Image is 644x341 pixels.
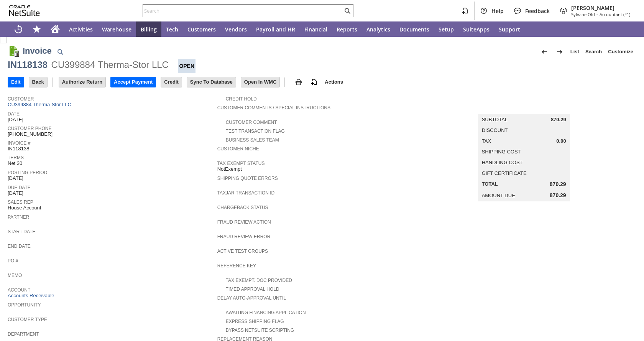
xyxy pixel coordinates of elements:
[251,21,300,37] a: Payroll and HR
[226,137,279,143] a: Business Sales Team
[8,111,20,117] a: Date
[482,193,515,198] a: Amount Due
[187,77,236,87] input: Sync To Database
[8,117,23,123] span: [DATE]
[97,21,136,37] a: Warehouse
[143,6,343,15] input: Search
[482,127,508,133] a: Discount
[322,79,346,85] a: Actions
[226,120,277,125] a: Customer Comment
[439,26,454,33] span: Setup
[8,317,47,322] a: Customer Type
[217,146,259,152] a: Customer Niche
[256,26,295,33] span: Payroll and HR
[8,59,48,71] div: IN118138
[571,12,595,17] span: Sylvane Old
[8,258,18,264] a: PO #
[28,21,46,37] div: Shortcuts
[217,176,278,181] a: Shipping Quote Errors
[8,155,24,160] a: Terms
[220,21,251,37] a: Vendors
[8,205,41,211] span: House Account
[226,96,257,102] a: Credit Hold
[217,190,275,196] a: TaxJar Transaction ID
[8,175,23,181] span: [DATE]
[225,26,247,33] span: Vendors
[540,47,549,56] img: Previous
[51,25,60,34] svg: Home
[571,4,630,12] span: [PERSON_NAME]
[56,47,65,56] img: Quick Find
[8,160,22,166] span: Net 30
[491,7,504,15] span: Help
[8,293,54,298] a: Accounts Receivable
[499,26,520,33] span: Support
[187,26,216,33] span: Customers
[166,26,178,33] span: Tech
[217,295,286,301] a: Delay Auto-Approval Until
[102,26,131,33] span: Warehouse
[300,21,332,37] a: Financial
[551,117,566,123] span: 870.29
[494,21,525,37] a: Support
[556,138,566,144] span: 0.00
[482,117,508,122] a: Subtotal
[9,5,40,16] svg: logo
[241,77,280,87] input: Open In WMC
[8,96,34,102] a: Customer
[458,21,494,37] a: SuiteApps
[9,21,28,37] a: Recent Records
[478,102,570,114] caption: Summary
[217,166,242,172] span: NotExempt
[482,170,527,176] a: Gift Certificate
[8,331,39,337] a: Department
[8,102,73,107] a: CU399884 Therma-Stor LLC
[226,310,306,315] a: Awaiting Financing Application
[8,287,30,293] a: Account
[51,59,169,71] div: CU399884 Therma-Stor LLC
[294,77,303,87] img: print.svg
[8,140,30,146] a: Invoice #
[309,77,319,87] img: add-record.svg
[161,21,183,37] a: Tech
[64,21,97,37] a: Activities
[226,287,279,292] a: Timed Approval Hold
[525,7,550,15] span: Feedback
[32,25,41,34] svg: Shortcuts
[362,21,395,37] a: Analytics
[136,21,161,37] a: Billing
[304,26,327,33] span: Financial
[226,278,292,283] a: Tax Exempt. Doc Provided
[555,47,564,56] img: Next
[217,234,271,239] a: Fraud Review Error
[550,192,566,199] span: 870.29
[8,126,51,131] a: Customer Phone
[46,21,64,37] a: Home
[605,46,636,58] a: Customize
[399,26,429,33] span: Documents
[337,26,357,33] span: Reports
[59,77,105,87] input: Authorize Return
[332,21,362,37] a: Reports
[395,21,434,37] a: Documents
[550,181,566,188] span: 870.29
[226,128,285,134] a: Test Transaction Flag
[161,77,182,87] input: Credit
[8,190,23,196] span: [DATE]
[343,6,352,15] svg: Search
[141,26,157,33] span: Billing
[8,244,31,249] a: End Date
[217,249,268,254] a: Active Test Groups
[8,199,33,205] a: Sales Rep
[69,26,93,33] span: Activities
[226,319,284,324] a: Express Shipping Flag
[8,302,41,308] a: Opportunity
[226,328,294,333] a: Bypass NetSuite Scripting
[482,149,521,155] a: Shipping Cost
[482,181,498,187] a: Total
[8,146,29,152] span: IN118138
[8,185,31,190] a: Due Date
[217,263,256,269] a: Reference Key
[217,161,265,166] a: Tax Exempt Status
[366,26,390,33] span: Analytics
